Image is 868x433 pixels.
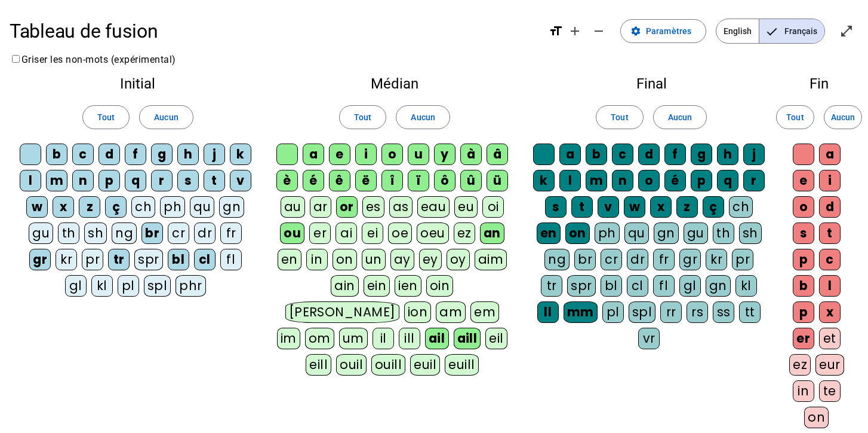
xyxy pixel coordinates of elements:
div: d [819,196,841,218]
div: d [99,144,120,165]
div: cl [627,275,648,297]
div: x [650,196,672,218]
div: tt [739,301,761,323]
div: te [819,380,841,402]
div: ain [331,275,359,297]
div: in [306,249,328,270]
div: ç [703,196,724,218]
div: oe [388,222,412,244]
div: sh [739,222,762,244]
div: kl [91,275,113,297]
div: x [819,301,841,323]
label: Griser les non-mots (expérimental) [10,54,176,65]
div: l [819,275,841,297]
div: a [303,144,324,165]
div: a [559,144,581,165]
button: Paramètres [620,19,706,43]
span: Tout [354,110,371,124]
h2: Médian [276,77,514,91]
div: ar [310,196,331,218]
span: Aucun [668,110,692,124]
div: b [586,144,607,165]
button: Tout [82,105,130,129]
div: ein [364,275,390,297]
div: eur [815,354,844,376]
div: c [819,249,841,270]
div: ill [399,328,420,349]
div: g [691,144,712,165]
div: p [793,301,814,323]
div: c [72,144,94,165]
mat-button-toggle-group: Language selection [716,19,825,44]
div: il [373,328,394,349]
span: Aucun [831,110,855,124]
div: r [743,170,765,191]
div: gr [29,249,51,270]
div: ss [713,301,734,323]
span: Aucun [411,110,435,124]
div: oy [447,249,470,270]
div: ll [537,301,559,323]
div: è [276,170,298,191]
div: rs [687,301,708,323]
div: phr [176,275,206,297]
div: ng [112,222,137,244]
div: ë [355,170,377,191]
div: mm [564,301,598,323]
div: or [336,196,358,218]
div: am [436,301,466,323]
div: q [125,170,146,191]
div: ph [595,222,620,244]
div: fl [653,275,675,297]
div: rr [660,301,682,323]
div: é [303,170,324,191]
div: o [638,170,660,191]
div: y [434,144,455,165]
div: [PERSON_NAME] [285,301,399,323]
div: ei [362,222,383,244]
div: er [309,222,331,244]
div: f [125,144,146,165]
div: ai [335,222,357,244]
div: spr [134,249,163,270]
div: t [571,196,593,218]
div: m [586,170,607,191]
div: pl [118,275,139,297]
div: s [177,170,199,191]
button: Tout [596,105,643,129]
div: h [177,144,199,165]
div: k [533,170,555,191]
div: kr [56,249,77,270]
div: aim [475,249,507,270]
div: v [230,170,251,191]
div: fl [220,249,242,270]
div: un [362,249,386,270]
div: oin [426,275,454,297]
div: cr [601,249,622,270]
div: b [46,144,67,165]
button: Aucun [824,105,862,129]
div: spl [144,275,171,297]
div: j [204,144,225,165]
div: qu [624,222,649,244]
span: Aucun [154,110,178,124]
div: ouil [336,354,367,376]
button: Entrer en plein écran [835,19,858,43]
div: f [664,144,686,165]
div: pr [732,249,753,270]
div: au [281,196,305,218]
span: Tout [611,110,628,124]
div: ï [408,170,429,191]
div: gr [679,249,701,270]
div: gl [679,275,701,297]
div: spl [629,301,656,323]
div: o [793,196,814,218]
div: um [339,328,368,349]
div: û [460,170,482,191]
div: ay [390,249,414,270]
div: gn [706,275,731,297]
div: dr [627,249,648,270]
div: on [804,407,829,428]
h2: Fin [789,77,849,91]
div: t [819,222,841,244]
